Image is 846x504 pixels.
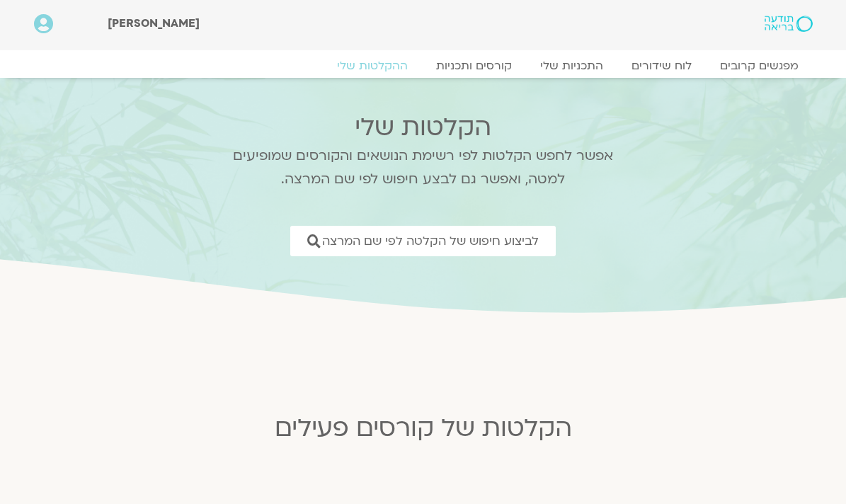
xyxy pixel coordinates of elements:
a: קורסים ותכניות [422,59,526,73]
a: התכניות שלי [526,59,617,73]
span: לביצוע חיפוש של הקלטה לפי שם המרצה [322,234,539,248]
span: [PERSON_NAME] [108,16,200,31]
h2: הקלטות שלי [215,113,632,142]
nav: Menu [34,59,813,73]
a: לביצוע חיפוש של הקלטה לפי שם המרצה [290,226,556,256]
p: אפשר לחפש הקלטות לפי רשימת הנושאים והקורסים שמופיעים למטה, ואפשר גם לבצע חיפוש לפי שם המרצה. [215,144,632,191]
a: ההקלטות שלי [323,59,422,73]
a: לוח שידורים [617,59,706,73]
a: מפגשים קרובים [706,59,813,73]
h2: הקלטות של קורסים פעילים [76,414,770,442]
